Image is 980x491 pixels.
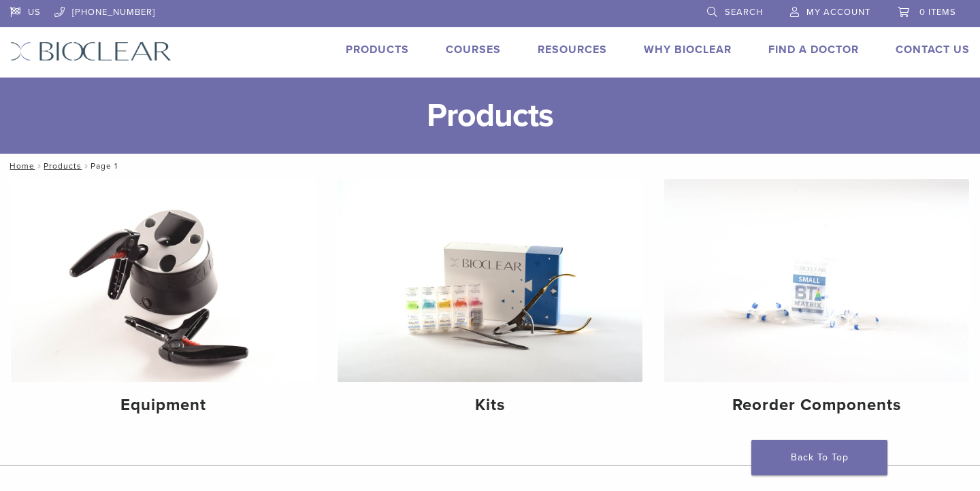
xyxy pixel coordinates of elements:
a: Equipment [11,179,316,426]
a: Home [5,161,35,171]
a: Contact Us [896,43,970,56]
span: Search [725,7,763,18]
a: Find A Doctor [768,43,859,56]
img: Reorder Components [664,179,969,382]
a: Products [346,43,409,56]
a: Kits [338,179,642,426]
span: / [82,163,91,169]
img: Kits [338,179,642,382]
a: Back To Top [751,440,887,475]
h4: Reorder Components [675,393,958,418]
a: Why Bioclear [644,43,732,56]
span: My Account [806,7,870,18]
h4: Equipment [22,393,305,418]
img: Equipment [11,179,316,382]
span: 0 items [919,7,956,18]
span: / [35,163,44,169]
img: Bioclear [10,41,171,61]
h4: Kits [348,393,632,418]
a: Courses [446,43,501,56]
a: Products [44,161,82,171]
a: Resources [538,43,607,56]
a: Reorder Components [664,179,969,426]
